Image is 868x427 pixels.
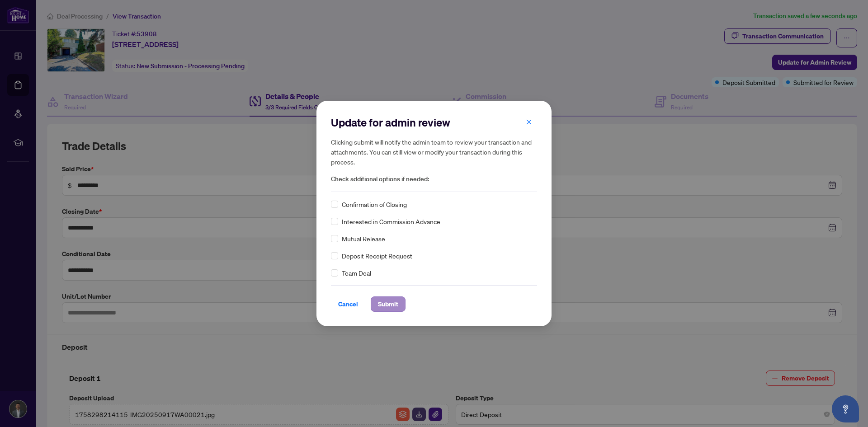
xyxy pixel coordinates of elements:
span: Team Deal [342,268,371,278]
span: Check additional options if needed: [331,174,537,184]
span: Submit [378,297,398,311]
button: Cancel [331,296,365,312]
span: Interested in Commission Advance [342,216,440,226]
span: Mutual Release [342,234,385,244]
span: close [526,119,532,125]
button: Open asap [832,395,859,422]
span: Confirmation of Closing [342,199,407,209]
button: Submit [371,296,406,312]
h2: Update for admin review [331,115,537,130]
span: Cancel [338,297,358,311]
span: Deposit Receipt Request [342,251,412,261]
h5: Clicking submit will notify the admin team to review your transaction and attachments. You can st... [331,137,537,167]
